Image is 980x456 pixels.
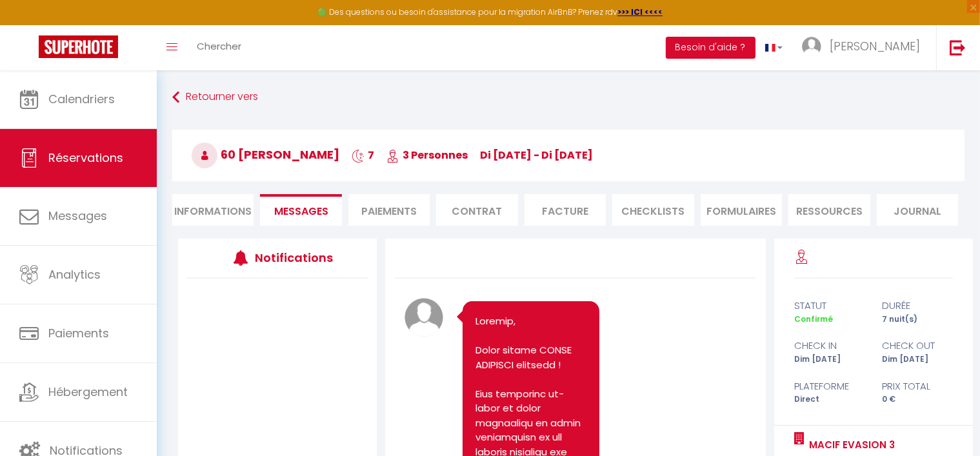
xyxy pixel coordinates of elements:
[830,38,920,54] span: [PERSON_NAME]
[405,298,443,337] img: avatar.png
[48,266,101,283] span: Analytics
[874,393,961,406] div: 0 €
[877,194,958,226] li: Journal
[786,353,874,366] div: Dim [DATE]
[794,313,833,324] span: Confirmé
[255,243,330,272] h3: Notifications
[197,39,241,53] span: Chercher
[802,37,821,56] img: ...
[792,25,936,70] a: ... [PERSON_NAME]
[48,150,123,166] span: Réservations
[874,338,961,353] div: check out
[48,325,109,341] span: Paiements
[480,148,593,163] span: di [DATE] - di [DATE]
[701,194,782,226] li: FORMULAIRES
[386,148,468,163] span: 3 Personnes
[786,338,874,353] div: check in
[617,6,663,17] a: >>> ICI <<<<
[874,353,961,366] div: Dim [DATE]
[874,379,961,394] div: Prix total
[192,146,339,163] span: 60 [PERSON_NAME]
[436,194,517,226] li: Contrat
[786,298,874,313] div: statut
[788,194,870,226] li: Ressources
[786,393,874,406] div: Direct
[786,379,874,394] div: Plateforme
[39,35,118,58] img: Super Booking
[805,437,895,453] a: MACIF EVASION 3
[525,194,606,226] li: Facture
[874,298,961,313] div: durée
[612,194,694,226] li: CHECKLISTS
[48,208,107,224] span: Messages
[348,194,430,226] li: Paiements
[950,39,966,55] img: logout
[874,313,961,326] div: 7 nuit(s)
[48,384,128,400] span: Hébergement
[172,194,254,226] li: Informations
[666,37,755,59] button: Besoin d'aide ?
[352,148,374,163] span: 7
[274,204,328,219] span: Messages
[48,91,115,107] span: Calendriers
[172,86,965,109] a: Retourner vers
[187,25,251,70] a: Chercher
